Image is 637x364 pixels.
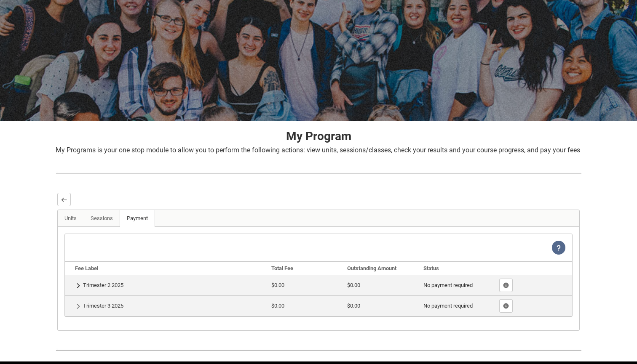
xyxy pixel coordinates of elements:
[75,265,98,271] b: Fee Label
[56,169,581,178] img: REDU_GREY_LINE
[75,303,82,310] button: Show Details
[347,303,360,309] lightning-formatted-number: $0.00
[58,210,84,227] a: Units
[420,295,496,316] td: No payment required
[271,265,293,271] b: Total Fee
[271,282,284,288] lightning-formatted-number: $0.00
[56,346,581,355] img: REDU_GREY_LINE
[552,241,565,255] lightning-icon: View Help
[83,210,120,227] a: Sessions
[420,275,496,295] td: No payment required
[499,279,513,292] button: Show Fee Lines
[286,129,351,143] strong: My Program
[347,282,360,288] lightning-formatted-number: $0.00
[65,275,268,295] td: Trimester 2 2025
[423,265,439,271] b: Status
[552,244,565,250] span: View Help
[271,303,284,309] lightning-formatted-number: $0.00
[75,282,82,289] button: Show Details
[347,265,396,271] b: Outstanding Amount
[57,193,71,206] button: Back
[56,146,580,154] span: My Programs is your one stop module to allow you to perform the following actions: view units, se...
[120,210,155,227] a: Payment
[499,299,513,313] button: Show Fee Lines
[65,295,268,316] td: Trimester 3 2025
